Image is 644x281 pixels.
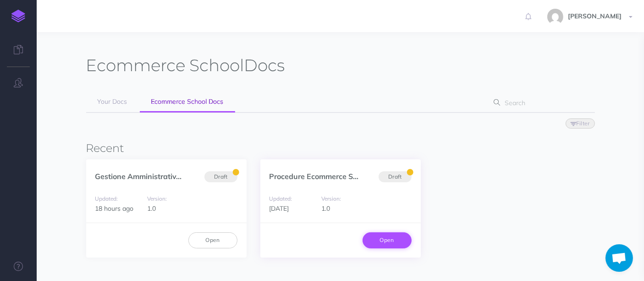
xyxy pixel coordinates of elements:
a: Procedure Ecommerce Sc... [270,172,363,181]
div: Aprire la chat [605,244,633,272]
span: Your Docs [98,97,127,106]
img: logo-mark.svg [11,10,25,22]
span: Ecommerce School [86,55,244,75]
a: Open [363,232,412,248]
small: Updated: [95,195,118,202]
h3: Recent [86,142,595,154]
a: Ecommerce School Docs [140,92,235,112]
span: [PERSON_NAME] [563,12,626,20]
img: 773ddf364f97774a49de44848d81cdba.jpg [547,9,563,25]
span: Ecommerce School Docs [151,97,224,106]
a: Your Docs [86,92,139,112]
span: 1.0 [321,204,330,213]
h1: Docs [86,55,285,76]
a: Gestione Amministrativ... [95,172,182,181]
span: 18 hours ago [95,204,134,213]
a: Open [188,232,237,248]
small: Version: [147,195,167,202]
small: Updated: [270,195,292,202]
span: [DATE] [270,204,289,213]
button: Filter [566,118,595,129]
span: 1.0 [147,204,156,213]
input: Search [502,95,580,111]
small: Version: [321,195,341,202]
